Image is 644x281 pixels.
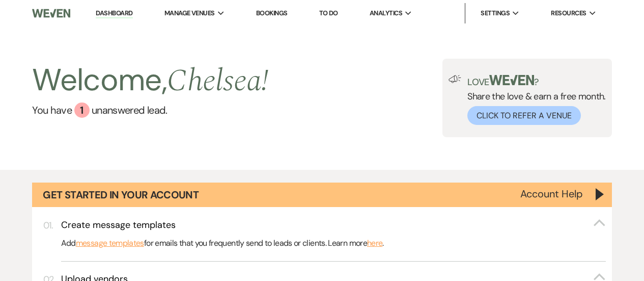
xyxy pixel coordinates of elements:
[256,9,288,17] a: Bookings
[551,8,586,18] span: Resources
[32,3,70,24] img: Weven Logo
[61,237,606,250] p: Add for emails that you frequently send to leads or clients. Learn more .
[32,103,268,118] a: You have 1 unanswered lead.
[489,75,535,85] img: weven-logo-green.svg
[167,58,268,105] span: Chelsea !
[76,237,144,250] a: message templates
[164,8,215,18] span: Manage Venues
[61,219,176,232] h3: Create message templates
[449,75,461,83] img: loud-speaker-illustration.svg
[467,106,581,125] button: Click to Refer a Venue
[461,75,606,125] div: Share the love & earn a free month.
[467,75,606,87] p: Love ?
[43,188,199,202] h1: Get Started in Your Account
[61,219,606,232] button: Create message templates
[96,9,132,18] a: Dashboard
[74,103,90,118] div: 1
[370,8,402,18] span: Analytics
[520,189,583,199] button: Account Help
[32,59,268,103] h2: Welcome,
[367,237,382,250] a: here
[481,8,510,18] span: Settings
[319,9,338,17] a: To Do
